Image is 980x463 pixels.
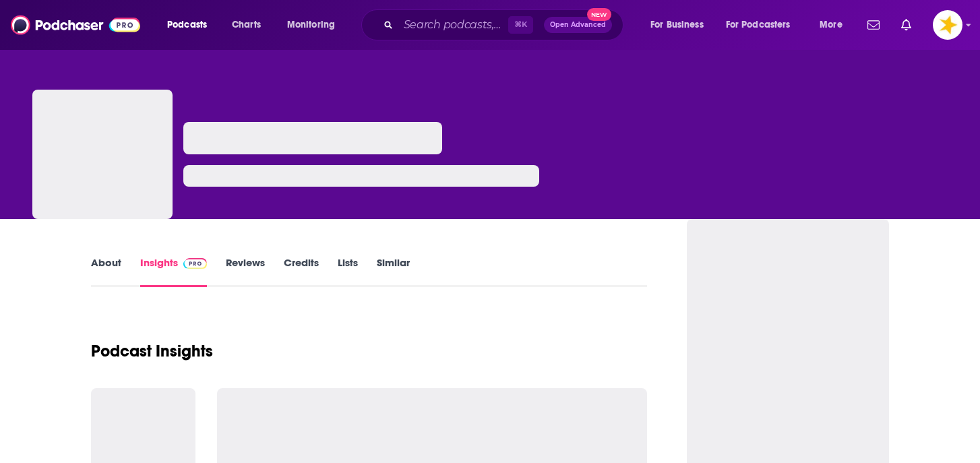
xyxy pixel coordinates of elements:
[287,16,335,34] span: Monitoring
[933,10,962,40] button: Show profile menu
[862,13,885,36] a: Show notifications dropdown
[284,256,319,287] a: Credits
[374,9,636,40] div: Search podcasts, credits, & more...
[377,256,410,287] a: Similar
[726,16,791,34] span: For Podcasters
[810,14,859,36] button: open menu
[587,8,611,21] span: New
[717,14,810,36] button: open menu
[933,10,962,40] img: User Profile
[140,256,207,287] a: InsightsPodchaser Pro
[550,22,606,28] span: Open Advanced
[508,16,533,34] span: ⌘ K
[544,17,612,33] button: Open AdvancedNew
[158,14,224,36] button: open menu
[896,13,917,36] a: Show notifications dropdown
[183,258,207,269] img: Podchaser Pro
[11,12,140,38] img: Podchaser - Follow, Share and Rate Podcasts
[223,14,269,36] a: Charts
[641,14,721,36] button: open menu
[226,256,265,287] a: Reviews
[398,14,508,36] input: Search podcasts, credits, & more...
[167,16,207,34] span: Podcasts
[278,14,353,36] button: open menu
[820,16,843,34] span: More
[650,16,704,34] span: For Business
[91,341,213,361] h1: Podcast Insights
[338,256,358,287] a: Lists
[933,10,962,40] span: Logged in as Spreaker_Prime
[232,16,261,34] span: Charts
[91,256,121,287] a: About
